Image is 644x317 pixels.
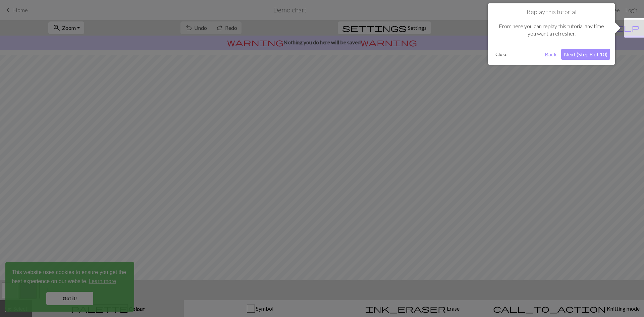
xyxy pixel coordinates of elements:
[493,8,610,16] h1: Replay this tutorial
[488,3,615,65] div: Replay this tutorial
[493,49,510,59] button: Close
[561,49,610,60] button: Next (Step 8 of 10)
[542,49,559,60] button: Back
[493,16,610,44] div: From here you can replay this tutorial any time you want a refresher.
